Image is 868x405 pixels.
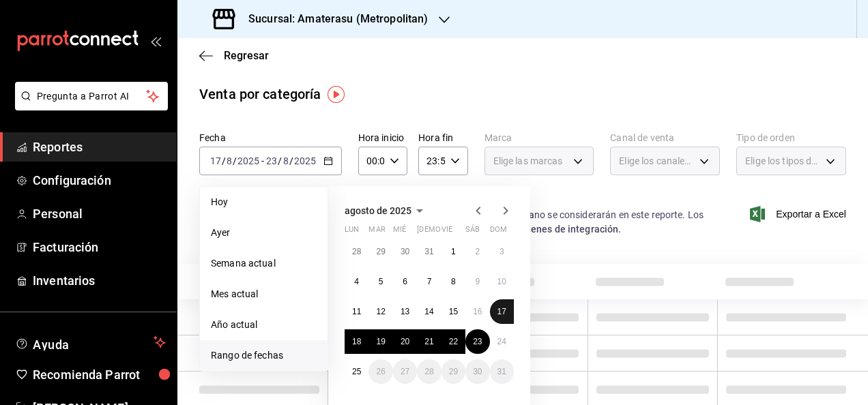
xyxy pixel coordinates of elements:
[493,154,563,168] span: Elige las marcas
[417,239,441,264] button: 31 de julio de 2025
[417,225,497,239] abbr: jueves
[368,299,392,324] button: 12 de agosto de 2025
[473,337,482,346] abbr: 23 de agosto de 2025
[354,277,359,286] abbr: 4 de agosto de 2025
[33,138,166,156] span: Reportes
[278,155,282,166] span: /
[368,225,385,239] abbr: martes
[376,367,385,376] abbr: 26 de agosto de 2025
[211,287,317,301] span: Mes actual
[736,133,846,142] label: Tipo de orden
[33,205,166,223] span: Personal
[224,49,269,62] span: Regresar
[376,337,385,346] abbr: 19 de agosto de 2025
[753,206,846,222] button: Exportar a Excel
[465,299,489,324] button: 16 de agosto de 2025
[211,226,317,240] span: Ayer
[401,337,409,346] abbr: 20 de agosto de 2025
[424,367,433,376] abbr: 28 de agosto de 2025
[33,365,166,384] span: Recomienda Parrot
[33,238,166,256] span: Facturación
[37,89,147,104] span: Pregunta a Parrot AI
[490,225,507,239] abbr: domingo
[368,239,392,264] button: 29 de julio de 2025
[401,307,409,316] abbr: 13 de agosto de 2025
[417,269,441,294] button: 7 de agosto de 2025
[10,99,168,113] a: Pregunta a Parrot AI
[497,337,506,346] abbr: 24 de agosto de 2025
[403,277,407,286] abbr: 6 de agosto de 2025
[283,155,289,166] input: --
[261,155,264,166] span: -
[442,269,465,294] button: 8 de agosto de 2025
[352,367,361,376] abbr: 25 de agosto de 2025
[465,329,489,354] button: 23 de agosto de 2025
[427,277,432,286] abbr: 7 de agosto de 2025
[497,307,506,316] abbr: 17 de agosto de 2025
[345,329,368,354] button: 18 de agosto de 2025
[465,269,489,294] button: 9 de agosto de 2025
[497,277,506,286] abbr: 10 de agosto de 2025
[424,307,433,316] abbr: 14 de agosto de 2025
[401,247,409,256] abbr: 30 de julio de 2025
[199,49,269,62] button: Regresar
[345,202,428,219] button: agosto de 2025
[475,247,480,256] abbr: 2 de agosto de 2025
[418,133,467,142] label: Hora fin
[424,247,433,256] abbr: 31 de julio de 2025
[265,155,278,166] input: --
[424,337,433,346] abbr: 21 de agosto de 2025
[490,269,514,294] button: 10 de agosto de 2025
[442,225,452,239] abbr: viernes
[199,133,342,142] label: Fecha
[442,329,465,354] button: 22 de agosto de 2025
[417,359,441,384] button: 28 de agosto de 2025
[328,86,345,103] img: Tooltip marker
[211,195,317,209] span: Hoy
[417,299,441,324] button: 14 de agosto de 2025
[368,359,392,384] button: 26 de agosto de 2025
[393,359,417,384] button: 27 de agosto de 2025
[376,307,385,316] abbr: 12 de agosto de 2025
[211,318,317,332] span: Año actual
[199,84,321,104] div: Venta por categoría
[233,155,237,166] span: /
[211,256,317,271] span: Semana actual
[33,171,166,190] span: Configuración
[465,239,489,264] button: 2 de agosto de 2025
[226,155,233,166] input: --
[237,155,260,166] input: ----
[500,247,504,256] abbr: 3 de agosto de 2025
[368,269,392,294] button: 5 de agosto de 2025
[449,307,458,316] abbr: 15 de agosto de 2025
[33,334,148,350] span: Ayuda
[442,299,465,324] button: 15 de agosto de 2025
[376,247,385,256] abbr: 29 de julio de 2025
[150,35,161,46] button: open_drawer_menu
[465,359,489,384] button: 30 de agosto de 2025
[393,299,417,324] button: 13 de agosto de 2025
[211,348,317,363] span: Rango de fechas
[393,225,406,239] abbr: miércoles
[345,239,368,264] button: 28 de julio de 2025
[209,155,222,166] input: --
[449,337,458,346] abbr: 22 de agosto de 2025
[345,269,368,294] button: 4 de agosto de 2025
[745,154,821,168] span: Elige los tipos de orden
[442,359,465,384] button: 29 de agosto de 2025
[442,239,465,264] button: 1 de agosto de 2025
[345,299,368,324] button: 11 de agosto de 2025
[293,155,317,166] input: ----
[610,133,720,142] label: Canal de venta
[15,82,168,110] button: Pregunta a Parrot AI
[497,367,506,376] abbr: 31 de agosto de 2025
[393,239,417,264] button: 30 de julio de 2025
[451,247,456,256] abbr: 1 de agosto de 2025
[473,367,482,376] abbr: 30 de agosto de 2025
[222,155,226,166] span: /
[401,367,409,376] abbr: 27 de agosto de 2025
[490,299,514,324] button: 17 de agosto de 2025
[393,329,417,354] button: 20 de agosto de 2025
